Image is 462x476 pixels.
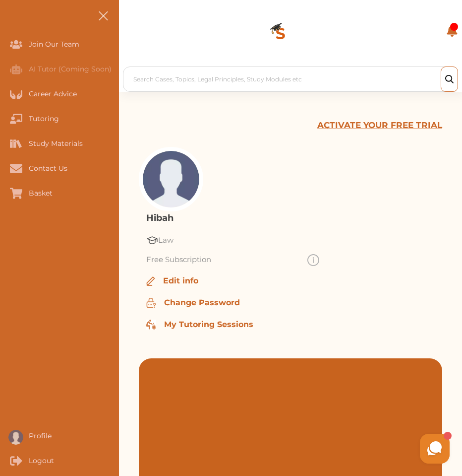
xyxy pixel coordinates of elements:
div: Change Password [146,297,416,309]
img: Profile [143,151,199,207]
img: search_icon [445,75,454,84]
p: Edit info [163,275,198,287]
img: Edit icon [146,298,156,308]
img: info-img [307,254,319,266]
img: Uni-cap [146,234,158,246]
h3: Hibah [146,211,416,225]
img: Logo [245,7,316,63]
div: Edit info [146,275,416,287]
img: Pen [146,276,155,286]
iframe: HelpCrunch [224,431,452,466]
p: ACTIVATE YOUR FREE TRIAL [317,119,442,132]
p: Change Password [164,297,240,309]
img: User profile [8,430,23,445]
p: Law [158,235,173,246]
div: Go to My Tutoring Sessions [146,319,416,331]
p: My Tutoring Sessions [164,319,253,331]
img: My tutoring sessions icon [146,320,156,330]
p: Free Subscription [146,254,300,266]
